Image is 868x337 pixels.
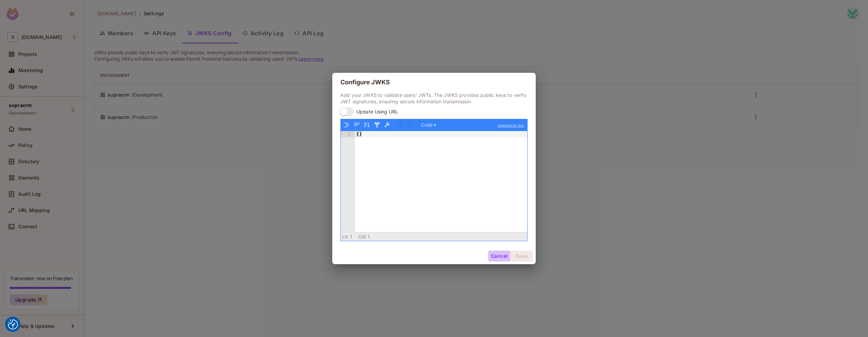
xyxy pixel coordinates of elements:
[396,121,405,129] button: Undo last action (Ctrl+Z)
[488,251,510,261] button: Cancel
[373,121,381,129] button: Filter, sort, or transform contents
[406,121,415,129] button: Redo (Ctrl+Shift+Z)
[8,319,18,330] img: Revisit consent button
[368,234,370,239] span: 1
[350,234,353,239] span: 1
[8,319,18,330] button: Consent Preferences
[352,121,361,129] button: Compact JSON data, remove all whitespaces (Ctrl+Shift+I)
[510,251,533,261] button: Save
[356,108,398,115] span: Update Using URL
[332,73,536,92] h2: Configure JWKS
[419,121,438,129] button: Code ▾
[342,234,349,239] span: Ln:
[494,119,527,131] a: powered by ace
[358,234,367,239] span: Col:
[340,92,528,105] p: Add your JWKS to validate users' JWTs. The JWKS provides public keys to verify JWT signatures, en...
[362,121,371,129] button: Sort contents
[341,131,355,138] div: 1
[383,121,392,129] button: Repair JSON: fix quotes and escape characters, remove comments and JSONP notation, turn JavaScrip...
[342,121,351,129] button: Format JSON data, with proper indentation and line feeds (Ctrl+I)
